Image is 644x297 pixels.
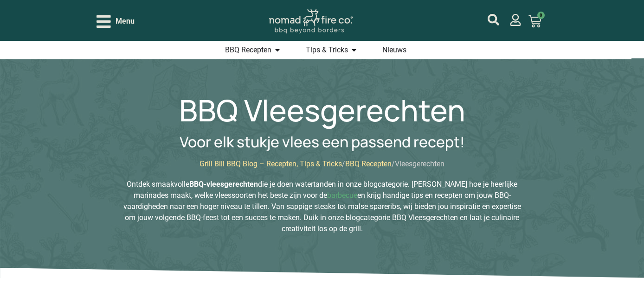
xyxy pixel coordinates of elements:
a: barbecue [327,191,357,200]
a: mijn account [509,14,522,26]
a: BBQ Recepten [225,44,271,56]
a: 0 [517,9,553,33]
div: Open/Close Menu [97,13,135,30]
span: Vleesgerechten [395,159,444,168]
h2: Voor elk stukje vlees een passend recept! [180,134,465,149]
p: Ontdek smaakvolle die je doen watertanden in onze blogcategorie. [PERSON_NAME] hoe je heerlijke m... [122,179,522,234]
span: 0 [537,12,545,19]
a: Tips & Tricks [306,44,348,56]
a: BBQ Recepten [345,159,392,168]
span: Menu [116,16,135,27]
a: Nieuws [382,44,406,56]
a: mijn account [488,14,499,25]
span: / [392,159,395,168]
img: Nomad Logo [269,9,353,34]
strong: BBQ-vleesgerechten [189,180,258,189]
span: / [342,159,345,168]
h1: BBQ Vleesgerechten [179,95,465,125]
a: Grill Bill BBQ Blog – Recepten, Tips & Tricks [200,159,342,168]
